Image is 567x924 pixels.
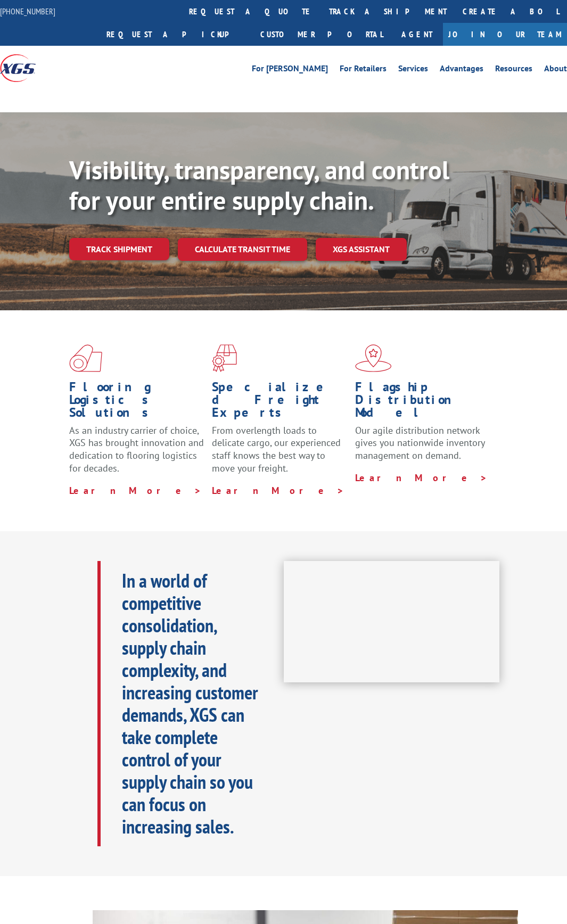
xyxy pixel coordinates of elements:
[398,64,428,76] a: Services
[212,484,344,497] a: Learn More >
[316,238,407,261] a: XGS ASSISTANT
[252,64,328,76] a: For [PERSON_NAME]
[69,238,169,260] a: Track shipment
[98,23,252,46] a: Request a pickup
[212,344,237,372] img: xgs-icon-focused-on-flooring-red
[69,381,204,424] h1: Flooring Logistics Solutions
[355,344,392,372] img: xgs-icon-flagship-distribution-model-red
[544,64,567,76] a: About
[355,424,484,462] span: Our agile distribution network gives you nationwide inventory management on demand.
[340,64,387,76] a: For Retailers
[495,64,532,76] a: Resources
[440,64,483,76] a: Advantages
[69,424,204,474] span: As an industry carrier of choice, XGS has brought innovation and dedication to flooring logistics...
[69,344,102,372] img: xgs-icon-total-supply-chain-intelligence-red
[355,381,490,424] h1: Flagship Distribution Model
[69,484,202,497] a: Learn More >
[178,238,307,261] a: Calculate transit time
[391,23,443,46] a: Agent
[212,424,347,484] p: From overlength loads to delicate cargo, our experienced staff knows the best way to move your fr...
[355,472,488,484] a: Learn More >
[122,568,258,839] b: In a world of competitive consolidation, supply chain complexity, and increasing customer demands...
[284,561,500,682] iframe: XGS Logistics Solutions
[443,23,567,46] a: Join Our Team
[252,23,391,46] a: Customer Portal
[69,153,449,217] b: Visibility, transparency, and control for your entire supply chain.
[212,381,347,424] h1: Specialized Freight Experts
